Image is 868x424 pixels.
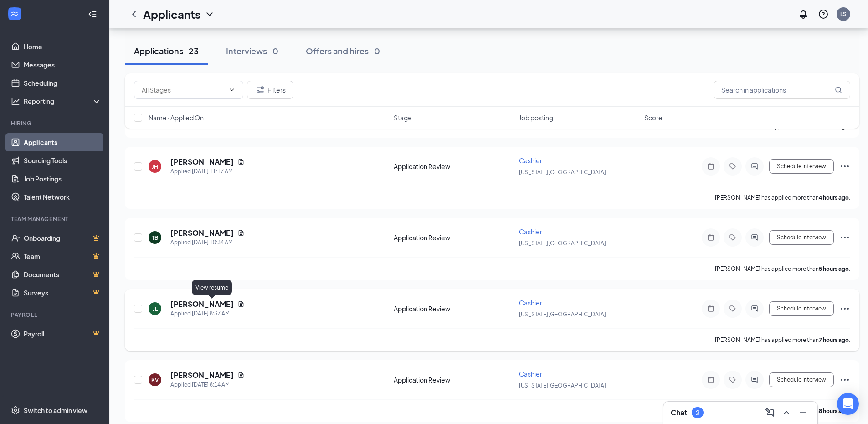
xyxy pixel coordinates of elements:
[519,240,606,247] span: [US_STATE][GEOGRAPHIC_DATA]
[134,45,199,57] div: Applications · 23
[255,84,266,95] svg: Filter
[143,6,200,22] h1: Applicants
[769,372,834,387] button: Schedule Interview
[839,374,850,385] svg: Ellipses
[519,156,542,165] span: Cashier
[705,305,716,312] svg: Note
[727,163,738,170] svg: Tag
[839,161,850,172] svg: Ellipses
[247,81,293,99] button: Filter Filters
[24,37,102,56] a: Home
[237,229,245,237] svg: Document
[24,406,87,415] div: Switch to admin view
[727,376,738,383] svg: Tag
[394,375,514,384] div: Application Review
[519,370,542,378] span: Cashier
[228,86,236,93] svg: ChevronDown
[170,238,245,247] div: Applied [DATE] 10:34 AM
[24,265,102,284] a: DocumentsCrown
[151,376,159,384] div: KV
[394,233,514,242] div: Application Review
[781,407,792,418] svg: ChevronUp
[840,10,847,18] div: LS
[88,10,97,19] svg: Collapse
[727,305,738,312] svg: Tag
[11,119,100,127] div: Hiring
[763,405,777,420] button: ComposeMessage
[671,408,687,418] h3: Chat
[715,336,850,344] p: [PERSON_NAME] has applied more than .
[519,299,542,307] span: Cashier
[798,9,809,20] svg: Notifications
[128,9,139,20] svg: ChevronLeft
[644,113,663,122] span: Score
[819,408,849,414] b: 8 hours ago
[715,194,850,202] p: [PERSON_NAME] has applied more than .
[24,133,102,151] a: Applicants
[779,405,794,420] button: ChevronUp
[818,9,829,20] svg: QuestionInfo
[153,305,158,313] div: JL
[519,382,606,389] span: [US_STATE][GEOGRAPHIC_DATA]
[226,45,278,57] div: Interviews · 0
[24,229,102,247] a: OnboardingCrown
[24,74,102,92] a: Scheduling
[11,215,100,223] div: Team Management
[769,159,834,174] button: Schedule Interview
[837,393,859,415] div: Open Intercom Messenger
[765,407,776,418] svg: ComposeMessage
[519,169,606,176] span: [US_STATE][GEOGRAPHIC_DATA]
[152,234,158,242] div: TB
[394,304,514,313] div: Application Review
[149,113,204,122] span: Name · Applied On
[714,81,850,99] input: Search in applications
[237,158,245,165] svg: Document
[769,301,834,316] button: Schedule Interview
[24,56,102,74] a: Messages
[819,194,849,201] b: 4 hours ago
[749,163,760,170] svg: ActiveChat
[152,163,158,171] div: JH
[237,300,245,308] svg: Document
[170,299,234,309] h5: [PERSON_NAME]
[705,376,716,383] svg: Note
[394,113,412,122] span: Stage
[24,325,102,343] a: PayrollCrown
[749,376,760,383] svg: ActiveChat
[170,157,234,167] h5: [PERSON_NAME]
[705,163,716,170] svg: Note
[204,9,215,20] svg: ChevronDown
[170,309,245,318] div: Applied [DATE] 8:37 AM
[819,336,849,343] b: 7 hours ago
[11,406,20,415] svg: Settings
[696,409,699,417] div: 2
[24,170,102,188] a: Job Postings
[519,311,606,318] span: [US_STATE][GEOGRAPHIC_DATA]
[142,85,225,95] input: All Stages
[306,45,380,57] div: Offers and hires · 0
[24,247,102,265] a: TeamCrown
[839,232,850,243] svg: Ellipses
[24,188,102,206] a: Talent Network
[170,380,245,389] div: Applied [DATE] 8:14 AM
[394,162,514,171] div: Application Review
[170,167,245,176] div: Applied [DATE] 11:17 AM
[170,228,234,238] h5: [PERSON_NAME]
[237,372,245,379] svg: Document
[192,280,232,295] div: View resume
[797,407,808,418] svg: Minimize
[519,228,542,236] span: Cashier
[835,86,842,93] svg: MagnifyingGlass
[769,230,834,245] button: Schedule Interview
[24,284,102,302] a: SurveysCrown
[170,370,234,380] h5: [PERSON_NAME]
[839,303,850,314] svg: Ellipses
[705,234,716,241] svg: Note
[24,97,102,106] div: Reporting
[796,405,810,420] button: Minimize
[10,9,19,18] svg: WorkstreamLogo
[519,113,553,122] span: Job posting
[11,97,20,106] svg: Analysis
[11,311,100,319] div: Payroll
